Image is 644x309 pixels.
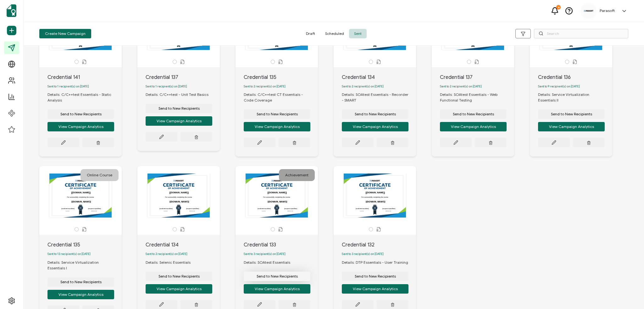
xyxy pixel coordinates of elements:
img: 0efe5747-1253-4ce8-8131-b6f28fcb5c41.svg [584,10,593,12]
span: Draft [301,29,320,38]
span: Sent to 2 recipient(s) on [DATE] [146,252,187,256]
button: Send to New Recipients [47,109,114,119]
div: Achievement [279,169,315,181]
span: Scheduled [320,29,349,38]
button: Send to New Recipients [342,109,408,119]
span: Send to New Recipients [355,112,396,116]
button: Send to New Recipients [440,109,507,119]
button: Send to New Recipients [146,272,212,281]
button: View Campaign Analytics [146,116,212,126]
div: Credential 132 [342,241,416,249]
button: Create New Campaign [39,29,91,38]
span: Sent to 3 recipient(s) on [DATE] [244,252,286,256]
span: Sent to 1 recipient(s) on [DATE] [47,85,89,88]
span: Sent to 2 recipient(s) on [DATE] [342,85,384,88]
span: Send to New Recipients [257,274,298,278]
button: View Campaign Analytics [244,284,310,294]
button: Send to New Recipients [342,272,408,281]
div: Details: SOAtest Essentials [244,260,297,265]
button: Send to New Recipients [146,104,212,113]
div: Credential 136 [538,74,612,81]
span: Sent to 2 recipient(s) on [DATE] [440,85,482,88]
div: Online Course [80,169,119,181]
span: Send to New Recipients [60,112,102,116]
div: 8 [556,5,561,9]
h5: Parasoft [600,8,615,13]
span: Send to New Recipients [355,274,396,278]
span: Send to New Recipients [453,112,494,116]
span: Sent to 3 recipient(s) on [DATE] [342,252,384,256]
span: Send to New Recipients [60,280,102,284]
div: Credential 137 [146,74,220,81]
button: Send to New Recipients [538,109,605,119]
button: View Campaign Analytics [342,284,408,294]
span: Sent [349,29,367,38]
span: Send to New Recipients [158,107,200,110]
button: View Campaign Analytics [146,284,212,294]
div: Credential 137 [440,74,514,81]
button: View Campaign Analytics [47,290,114,299]
button: View Campaign Analytics [538,122,605,131]
span: Sent to 1 recipient(s) on [DATE] [146,85,187,88]
div: Credential 134 [342,74,416,81]
div: Credential 135 [244,74,318,81]
div: Details: DTP Essentials - User Training [342,260,414,265]
div: Credential 141 [47,74,122,81]
div: Details: Service Virtualization Essentials II [538,92,612,103]
span: Sent to 9 recipient(s) on [DATE] [538,85,580,88]
button: View Campaign Analytics [47,122,114,131]
button: Send to New Recipients [244,272,310,281]
div: Details: C/C++test - Unit Test Basics [146,92,215,97]
span: Send to New Recipients [257,112,298,116]
div: Credential 135 [47,241,122,249]
button: View Campaign Analytics [342,122,408,131]
div: Details: Service Virtualization Essentials I [47,260,122,271]
iframe: Chat Widget [613,279,644,309]
div: Details: Selenic Essentials [146,260,197,265]
div: Details: SOAtest Essentials - Recorder - SMART [342,92,416,103]
img: sertifier-logomark-colored.svg [7,4,16,17]
span: Sent to 13 recipient(s) on [DATE] [47,252,91,256]
span: Send to New Recipients [158,274,200,278]
button: View Campaign Analytics [244,122,310,131]
span: Create New Campaign [45,32,86,36]
div: Details: SOAtest Essentials - Web Functional Testing [440,92,514,103]
button: Send to New Recipients [244,109,310,119]
div: Details: C/C++test CT Essentials - Code Coverage [244,92,318,103]
div: Credential 133 [244,241,318,249]
div: Credential 134 [146,241,220,249]
button: View Campaign Analytics [440,122,507,131]
span: Sent to 2 recipient(s) on [DATE] [244,85,286,88]
span: Send to New Recipients [551,112,592,116]
input: Search [534,29,628,38]
div: Details: C/C++test Essentials - Static Analysis [47,92,122,103]
button: Send to New Recipients [47,277,114,287]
